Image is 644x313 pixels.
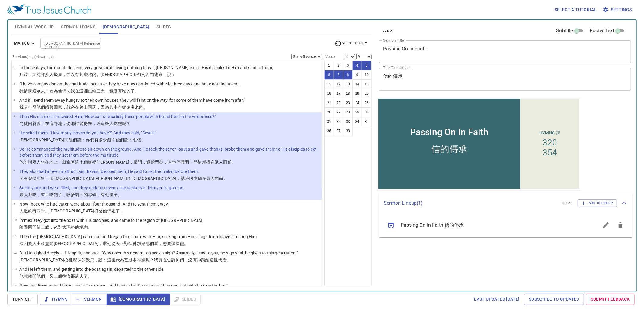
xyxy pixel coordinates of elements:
span: Hymnal Worship [15,23,54,31]
wg5315: 的了。 [126,88,139,93]
wg2033: 餅 [88,160,236,164]
wg1519: 家 [58,105,148,110]
button: 5 [362,61,371,70]
p: Then His disciples answered Him, "How can one satisfy these people with bread here in the wildern... [19,113,216,120]
ul: sermon lineup list [379,213,633,237]
button: 4 [352,61,362,70]
wg3641: 小魚 [37,176,228,181]
wg1074: 為甚麼 [120,257,231,262]
wg2212: 他 [107,241,188,246]
button: 8 [343,70,353,80]
img: True Jesus Church [7,4,91,15]
a: Submit Feedback [586,294,635,305]
wg2532: 有 [24,176,228,181]
label: Previous (←, ↑) Next (→, ↓) [12,55,54,59]
wg2047: ，從那裡 [62,121,130,126]
wg740: ？他們說 [111,137,146,142]
wg5101: 求 [133,257,231,262]
wg389: ，說 [94,257,231,262]
p: "I have compassion on the multitude, because they have now continued with Me three days and have ... [19,81,240,87]
wg1905: 他們 [69,137,146,142]
wg2258: 四千 [37,209,124,213]
p: Sermon Lineup ( 1 ) [384,200,558,207]
wg3908: 。 [232,160,236,164]
div: Sermon Lineup(1)clearAdd to Lineup [379,193,633,213]
wg2532: 沒 [71,72,175,77]
wg1093: ，就 [58,160,236,164]
wg4711: 。 [118,192,122,197]
span: Add to Lineup [582,200,613,206]
wg3793: 坐 [41,160,236,164]
wg5613: 有 [32,209,124,213]
p: 門徒 [19,120,216,126]
wg863: 他們 [37,274,92,279]
wg3624: ，就必在 [62,105,148,110]
span: clear [383,28,393,34]
p: 法利賽人 [19,241,258,247]
wg2485: ；[DEMOGRAPHIC_DATA][PERSON_NAME]了[DEMOGRAPHIC_DATA] [45,176,227,181]
a: Last updated [DATE] [472,294,522,305]
wg3113: 來 [135,105,148,110]
wg5526: ，收拾 [62,192,122,197]
wg1325: 這 [210,257,231,262]
span: 9 [13,202,15,205]
label: Verse [324,55,335,59]
button: 2 [334,61,343,70]
button: 24 [352,98,362,108]
wg4341: 門徒 [150,72,175,77]
wg4592: 呢？我實在 [146,257,231,262]
wg2192: 吃 [122,88,139,93]
button: Hymns [40,294,72,305]
wg2532: 擺在眾人 [206,160,236,164]
p: 他就 [19,273,165,279]
span: [DEMOGRAPHIC_DATA] [111,295,165,303]
button: 14 [352,79,362,89]
button: 19 [352,89,362,98]
span: 11 [13,235,17,238]
wg2168: ，擘開 [129,160,236,164]
wg5330: 出來 [37,241,188,246]
p: 我若 [19,104,245,110]
wg4143: ，來 [49,225,92,230]
wg1722: 路上 [79,105,148,110]
button: Sermon [72,294,107,305]
span: Subtitle [556,27,573,34]
button: 27 [334,107,343,117]
button: clear [559,200,577,207]
wg281: 告訴 [167,257,231,262]
wg3101: 來，說 [158,72,175,77]
wg4143: 往 [62,274,92,279]
span: 12 [13,251,17,254]
button: 16 [324,89,334,98]
wg3772: 顯個神蹟 [124,241,188,246]
button: 34 [352,117,362,126]
wg4214: 餅 [107,137,146,142]
span: Turn Off [12,295,33,303]
button: [DEMOGRAPHIC_DATA] [107,294,170,305]
button: 9 [352,70,362,80]
p: 人數約 [19,208,168,214]
span: Sermon [77,295,102,303]
button: clear [379,27,397,34]
wg2192: 甚麼 [79,72,176,77]
button: 21 [324,98,334,108]
wg3004: ：這 [103,257,231,262]
wg5213: ，沒有 [184,257,231,262]
wg2192: 幾條 [28,176,228,181]
wg3793: ；因為 [45,88,139,93]
wg2240: 的。 [139,105,148,110]
wg3908: 。 [223,176,228,181]
wg846: ，又 [45,274,92,279]
wg1325: 門徒 [155,160,236,164]
p: 又 [19,175,227,181]
p: They also had a few small fish; and having blessed them, He said to set them also before them. [19,168,227,174]
wg1831: 盤問 [45,241,188,246]
button: Turn Off [7,294,38,305]
button: 10 [362,70,371,80]
wg1148: 境內 [79,225,92,230]
button: 25 [362,98,371,108]
wg2532: 沒 [114,88,139,93]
